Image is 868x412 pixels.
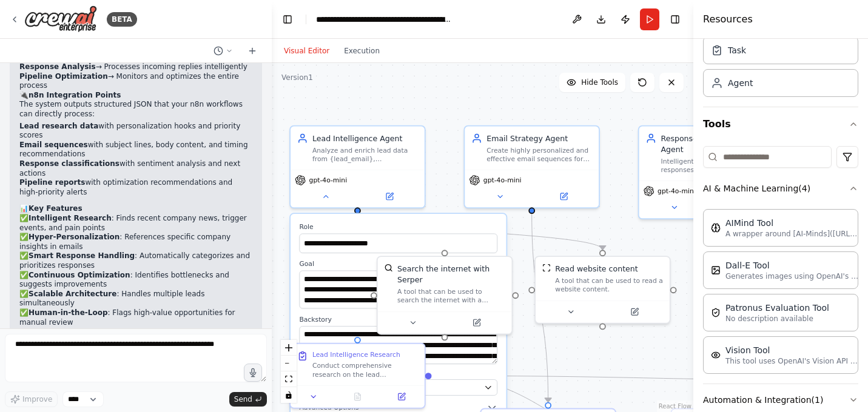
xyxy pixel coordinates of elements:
[384,264,392,272] img: SerperDevTool
[711,308,721,317] img: PatronusEvalTool
[463,125,599,208] div: Email Strategy AgentCreate highly personalized and effective email sequences for {lead_name} at {...
[555,264,638,274] div: Read website content
[29,271,130,279] strong: Continuous Optimization
[446,316,507,330] button: Open in side panel
[29,91,121,99] strong: n8n Integration Points
[555,276,663,294] div: A tool that can be used to read a website content.
[5,391,58,407] button: Improve
[299,222,497,231] label: Role
[281,340,297,356] button: zoom in
[661,133,766,154] div: Response Classification Agent
[312,361,418,379] div: Conduct comprehensive research on the lead {lead_name} at {company_name} with email {lead_email}....
[703,173,858,204] button: AI & Machine Learning(4)
[703,107,858,141] button: Tools
[703,32,858,107] div: Crew
[534,256,670,324] div: ScrapeWebsiteToolRead website contentA tool that can be used to read a website content.
[358,190,420,204] button: Open in side panel
[309,176,348,184] span: gpt-4o-mini
[725,344,859,356] div: Vision Tool
[19,122,252,141] li: with personalization hooks and priority scores
[542,264,551,272] img: ScrapeWebsiteTool
[19,62,96,71] strong: Response Analysis
[19,72,108,81] strong: Pipeline Optimization
[281,371,297,387] button: fit view
[229,392,267,407] button: Send
[279,11,296,28] button: Hide left sidebar
[299,259,497,268] label: Goal
[29,290,116,298] strong: Scalable Architecture
[19,141,252,159] li: with subject lines, body content, and timing recommendations
[533,190,594,204] button: Open in side panel
[19,91,252,101] h2: 🔌
[397,287,505,305] div: A tool that can be used to search the internet with a search_query. Supports different search typ...
[334,390,380,404] button: No output available
[725,229,859,239] p: A wrapper around [AI-Minds]([URL][DOMAIN_NAME]). Useful for when you need answers to questions fr...
[19,204,252,214] h2: 📊
[19,62,252,72] li: → Processes incoming replies intelligently
[29,233,119,241] strong: Hyper-Personalization
[19,141,88,149] strong: Email sequences
[725,259,859,271] div: Dall-E Tool
[703,204,858,384] div: AI & Machine Learning(4)
[234,394,252,404] span: Send
[377,256,513,334] div: SerperDevToolSearch the internet with SerperA tool that can be used to search the internet with a...
[22,394,52,404] span: Improve
[703,12,753,27] h4: Resources
[19,72,252,91] li: → Monitors and optimizes the entire process
[711,350,721,360] img: VisionTool
[299,315,497,324] label: Backstory
[432,370,855,385] g: Edge from b02082fe-4ec5-4f49-90c7-4457d05d6d88 to 05c1f41f-f8e8-445f-ad51-2bc7689400ce
[661,157,766,174] div: Intelligently analyze email responses from {lead_name} at {company_name} to determine response ty...
[728,77,753,89] div: Agent
[725,356,859,366] p: This tool uses OpenAI's Vision API to describe the contents of an image.
[711,265,721,275] img: DallETool
[316,13,453,25] nav: breadcrumb
[281,387,297,403] button: toggle interactivity
[483,176,522,184] span: gpt-4o-mini
[299,371,497,379] label: Model
[243,44,262,58] button: Start a new chat
[107,12,137,27] div: BETA
[19,122,98,130] strong: Lead research data
[728,44,746,56] div: Task
[29,214,112,222] strong: Intelligent Research
[19,178,85,187] strong: Pipeline reports
[397,264,505,285] div: Search the internet with Serper
[29,251,135,260] strong: Smart Response Handling
[19,178,252,197] li: with optimization recommendations and high-priority alerts
[281,340,297,403] div: React Flow controls
[486,146,592,164] div: Create highly personalized and effective email sequences for {lead_name} at {company_name} based ...
[299,379,497,396] button: OpenAI - gpt-4o-mini
[667,11,684,28] button: Hide right sidebar
[725,302,829,314] div: Patronus Evaluation Tool
[725,314,829,324] p: No description available
[659,403,691,410] a: React Flow attribution
[711,223,721,233] img: AIMindTool
[559,73,625,92] button: Hide Tools
[281,73,313,82] div: Version 1
[527,214,554,402] g: Edge from 03d77cbc-7869-4224-9f2e-aa9ab488f39c to fda14eb4-66f8-4e31-9c7b-f3e0403cd970
[658,187,696,195] span: gpt-4o-mini
[312,133,418,144] div: Lead Intelligence Agent
[277,44,337,58] button: Visual Editor
[29,308,107,317] strong: Human-in-the-Loop
[19,100,252,119] p: The system outputs structured JSON that your n8n workflows can directly process:
[289,343,425,409] div: Lead Intelligence ResearchConduct comprehensive research on the lead {lead_name} at {company_name...
[581,78,618,87] span: Hide Tools
[725,271,859,281] p: Generates images using OpenAI's Dall-E model.
[19,159,119,168] strong: Response classifications
[337,44,387,58] button: Execution
[209,44,238,58] button: Switch to previous chat
[312,146,418,164] div: Analyze and enrich lead data from {lead_email}, {lead_name}, and {company_name} to maximize outre...
[24,5,97,33] img: Logo
[29,204,82,213] strong: Key Features
[604,305,665,319] button: Open in side panel
[725,217,859,229] div: AIMind Tool
[19,159,252,178] li: with sentiment analysis and next actions
[19,214,252,327] p: ✅ : Finds recent company news, trigger events, and pain points ✅ : References specific company in...
[638,125,774,219] div: Response Classification AgentIntelligently analyze email responses from {lead_name} at {company_n...
[281,356,297,371] button: zoom out
[486,133,592,144] div: Email Strategy Agent
[383,390,420,404] button: Open in side panel
[244,364,262,382] button: Click to speak your automation idea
